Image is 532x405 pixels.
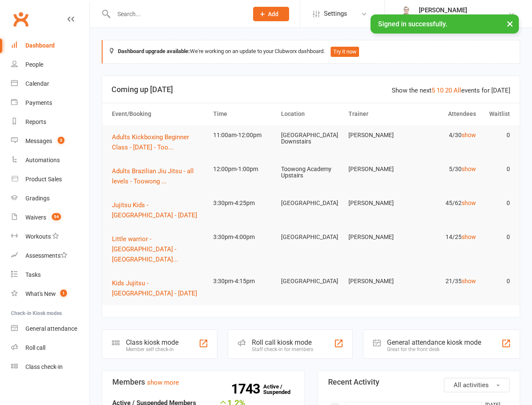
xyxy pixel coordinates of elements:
div: Class check-in [25,363,63,370]
div: Great for the front desk [387,346,481,352]
span: All activities [454,381,489,389]
a: show [462,200,476,206]
span: Add [268,11,279,17]
a: Calendar [11,74,89,93]
a: show more [147,379,179,386]
span: 54 [52,213,61,220]
a: 5 [432,87,435,94]
a: 1743Active / Suspended [263,377,301,401]
a: Assessments [11,246,89,265]
div: We're working on an update to your Clubworx dashboard. [102,40,520,64]
button: Jujitsu Kids - [GEOGRAPHIC_DATA] - [DATE] [112,200,206,220]
td: 0 [480,193,514,213]
div: Waivers [25,214,46,221]
th: Time [209,103,277,125]
a: Clubworx [10,8,31,30]
a: Messages 3 [11,132,89,151]
button: Try it now [331,47,359,57]
button: Kids Jujitsu - [GEOGRAPHIC_DATA] - [DATE] [112,278,206,298]
a: Roll call [11,338,89,357]
div: Gradings [25,195,50,202]
td: 0 [480,159,514,179]
a: All [454,87,461,94]
div: Reports [25,118,46,125]
td: 0 [480,125,514,145]
th: Attendees [412,103,480,125]
span: 3 [58,137,64,144]
a: People [11,55,89,74]
td: [PERSON_NAME] [345,125,412,145]
td: 12:00pm-1:00pm [209,159,277,179]
button: × [502,14,518,33]
a: show [462,132,476,138]
div: People [25,61,43,68]
a: Gradings [11,189,89,208]
td: 0 [480,227,514,247]
h3: Coming up [DATE] [111,85,510,94]
a: Waivers 54 [11,208,89,227]
td: Toowong Academy Upstairs [277,159,345,186]
span: Signed in successfully. [378,20,447,28]
a: Payments [11,93,89,112]
div: Class kiosk mode [126,338,178,346]
td: 4/30 [412,125,480,145]
td: 21/35 [412,271,480,291]
td: 11:00am-12:00pm [209,125,277,145]
a: General attendance kiosk mode [11,319,89,338]
strong: Dashboard upgrade available: [118,48,190,54]
button: Little warrior - [GEOGRAPHIC_DATA] - [GEOGRAPHIC_DATA]... [112,234,206,264]
td: 3:30pm-4:25pm [209,193,277,213]
span: Adults Kickboxing Beginner Class - [DATE] - Too... [112,133,189,151]
button: Adults Brazilian Jiu Jitsu - all levels - Toowong ... [112,166,206,186]
div: Automations [25,157,60,163]
span: Settings [324,4,347,23]
a: 20 [445,87,452,94]
a: show [462,166,476,172]
td: [GEOGRAPHIC_DATA] [277,227,345,247]
div: Payments [25,99,52,106]
td: 3:30pm-4:15pm [209,271,277,291]
div: What's New [25,290,56,297]
td: 3:30pm-4:00pm [209,227,277,247]
div: Assessments [25,252,67,259]
a: What's New1 [11,284,89,304]
div: Tasks [25,271,41,278]
a: Workouts [11,227,89,246]
div: Show the next events for [DATE] [392,85,510,96]
span: Little warrior - [GEOGRAPHIC_DATA] - [GEOGRAPHIC_DATA]... [112,235,178,263]
h3: Recent Activity [328,378,510,386]
th: Event/Booking [108,103,209,125]
img: thumb_image1644660699.png [398,6,415,22]
h3: Members [112,378,294,386]
td: 0 [480,271,514,291]
div: Staff check-in for members [252,346,313,352]
div: General attendance kiosk mode [387,338,481,346]
th: Waitlist [480,103,514,125]
a: Automations [11,151,89,170]
div: General attendance [25,325,77,332]
td: [GEOGRAPHIC_DATA] [277,193,345,213]
span: Jujitsu Kids - [GEOGRAPHIC_DATA] - [DATE] [112,201,197,219]
td: [PERSON_NAME] [345,227,412,247]
div: Martial Arts [GEOGRAPHIC_DATA] [419,14,508,22]
div: [PERSON_NAME] [419,6,508,14]
th: Trainer [345,103,412,125]
th: Location [277,103,345,125]
div: Roll call [25,344,45,351]
div: Calendar [25,80,49,87]
a: 10 [437,87,443,94]
div: Product Sales [25,176,62,183]
td: 5/30 [412,159,480,179]
strong: 1743 [231,382,263,395]
td: 14/25 [412,227,480,247]
div: Roll call kiosk mode [252,338,313,346]
button: Add [253,7,289,21]
div: Dashboard [25,42,55,49]
a: Product Sales [11,170,89,189]
a: show [462,278,476,284]
td: 45/62 [412,193,480,213]
a: show [462,233,476,240]
td: [PERSON_NAME] [345,193,412,213]
button: Adults Kickboxing Beginner Class - [DATE] - Too... [112,132,206,152]
span: 1 [60,290,67,297]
